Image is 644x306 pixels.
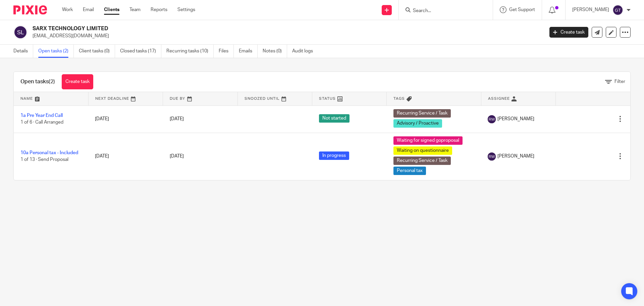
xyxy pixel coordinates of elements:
span: Recurring Service / Task [393,157,451,165]
img: svg%3E [488,115,496,123]
span: Get Support [509,7,535,12]
a: Create task [549,27,588,38]
img: svg%3E [488,152,496,161]
a: Closed tasks (17) [120,45,161,58]
span: Recurring Service / Task [393,109,451,118]
span: Filter [614,79,625,84]
a: Open tasks (2) [38,45,74,58]
td: [DATE] [88,105,163,133]
span: [PERSON_NAME] [497,116,534,122]
input: Search [412,8,473,14]
span: Waiting on questionnaire [393,146,452,155]
span: Snoozed Until [245,97,280,100]
span: Tags [393,97,405,100]
a: Recurring tasks (10) [166,45,214,58]
a: Clients [104,6,119,13]
p: [EMAIL_ADDRESS][DOMAIN_NAME] [33,33,539,39]
a: Emails [239,45,258,58]
span: [DATE] [170,117,184,121]
td: [DATE] [88,133,163,180]
span: 1 of 6 · Call Arranged [20,120,63,125]
a: Settings [177,6,195,13]
a: Details [13,45,33,58]
a: Audit logs [292,45,318,58]
a: 1a Pre Year End Call [20,113,63,118]
img: svg%3E [612,5,623,15]
h1: Open tasks [20,78,55,85]
a: Work [62,6,73,13]
a: Create task [62,74,93,89]
span: [PERSON_NAME] [497,153,534,160]
a: Notes (0) [263,45,287,58]
a: 10a Personal tax - Included [20,150,78,155]
img: Pixie [13,5,47,14]
a: Reports [151,6,167,13]
span: Advisory / Proactive [393,119,442,128]
span: Waiting for signed goproposal [393,136,463,145]
span: Status [319,97,336,100]
span: 1 of 13 · Send Proposal [20,158,68,162]
img: svg%3E [13,25,28,39]
a: Files [219,45,234,58]
span: [DATE] [170,154,184,159]
h2: SARX TECHNOLOGY LIMITED [33,25,438,32]
a: Email [83,6,94,13]
a: Client tasks (0) [79,45,115,58]
span: Personal tax [393,167,426,175]
span: In progress [319,151,349,160]
span: Not started [319,114,350,123]
span: (2) [49,79,55,84]
p: [PERSON_NAME] [572,6,609,13]
a: Team [129,6,141,13]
